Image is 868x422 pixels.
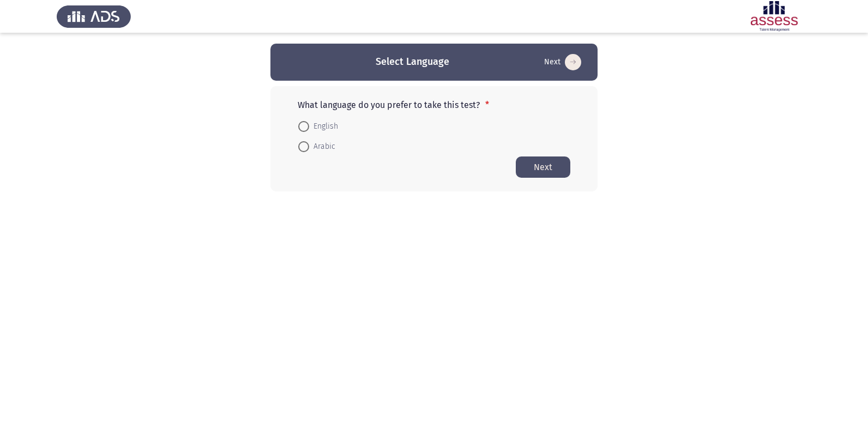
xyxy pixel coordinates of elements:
[541,53,584,71] button: Start assessment
[298,100,570,110] p: What language do you prefer to take this test?
[516,156,570,178] button: Start assessment
[309,120,338,133] span: English
[376,55,449,69] h3: Select Language
[309,140,335,153] span: Arabic
[737,1,811,32] img: Assessment logo of ASSESS Employability - EBI
[57,1,131,32] img: Assess Talent Management logo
